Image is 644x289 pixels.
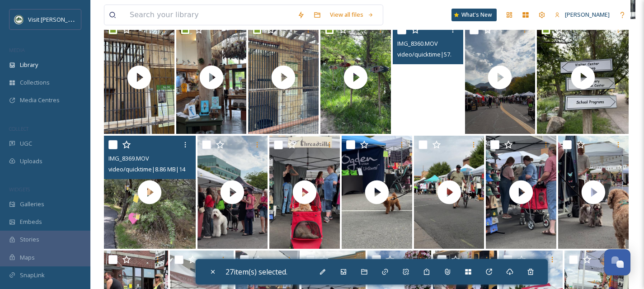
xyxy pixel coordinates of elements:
span: Maps [20,253,35,262]
span: COLLECT [9,125,28,132]
span: video/quicktime | 8.86 MB | 1440 x 1920 [108,165,207,173]
img: thumbnail [465,21,536,134]
span: UGC [20,139,32,148]
span: Library [20,61,38,69]
span: IMG_8360.MOV [397,39,438,47]
span: Galleries [20,200,44,208]
img: thumbnail [176,21,247,134]
img: thumbnail [104,136,196,249]
img: thumbnail [320,21,391,134]
img: Unknown.png [14,15,24,24]
span: Visit [PERSON_NAME] [28,15,85,24]
a: [PERSON_NAME] [550,6,614,24]
img: thumbnail [104,21,174,134]
img: thumbnail [558,136,629,249]
span: SnapLink [20,271,45,280]
span: video/quicktime | 57.48 MB | 2160 x 3840 [397,50,499,58]
span: Uploads [20,157,42,166]
span: WIDGETS [9,186,30,193]
a: What's New [451,9,497,21]
img: thumbnail [197,136,268,249]
input: Search your library [125,5,293,25]
span: 27 item(s) selected. [226,267,287,277]
span: Media Centres [20,96,60,104]
span: Embeds [20,218,42,226]
img: thumbnail [248,21,319,134]
img: thumbnail [537,21,629,134]
video: IMG_8360.MOV [393,21,463,134]
span: [PERSON_NAME] [565,10,610,19]
img: thumbnail [342,136,412,249]
img: thumbnail [486,136,556,249]
span: Collections [20,78,50,87]
span: Stories [20,235,39,244]
span: MEDIA [9,47,25,53]
img: thumbnail [414,136,484,249]
button: Open Chat [604,249,630,275]
a: View all files [325,6,378,24]
img: thumbnail [269,136,340,249]
span: IMG_8369.MOV [108,154,149,162]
